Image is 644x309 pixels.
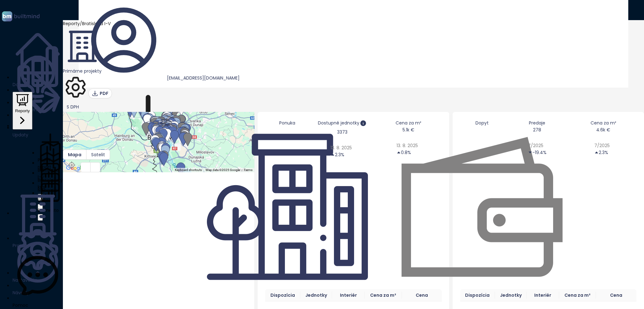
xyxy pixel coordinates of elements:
[38,170,63,180] div: Dubravka
[460,119,504,126] div: Dopyt
[559,289,596,301] th: Cena za m²
[63,150,86,160] button: Mapa
[86,150,110,160] button: Satelit
[67,102,85,112] span: S DPH
[38,140,63,150] div: Bratislava I-V
[594,150,599,155] span: caret-up
[309,119,375,129] div: Dostupné jednotky
[397,149,420,156] div: 0.8%
[13,54,63,67] a: Analýza trhu
[460,289,495,301] th: Dispozícia
[13,131,63,138] div: Updaty
[13,92,32,130] button: Reporty
[13,67,63,79] a: Cenník
[91,151,105,158] span: Satelit
[63,20,80,27] span: Reporty
[13,41,63,54] a: Dashboard
[495,289,527,301] th: Jednotky
[13,79,63,92] a: Updaty
[596,289,636,301] th: Cena
[38,160,63,170] div: Najomne
[265,119,309,126] div: Ponuka
[527,289,559,301] th: Interiér
[591,119,616,126] div: Cena za m²
[68,151,81,158] span: Mapa
[13,224,63,237] a: Nastavenia
[13,29,63,41] a: Domov
[396,119,421,126] div: Cena za m²
[13,302,63,309] div: Pomoc
[38,130,63,140] div: Pridať report
[397,150,401,155] span: caret-up
[528,142,543,149] span: 7/2025
[365,289,402,301] th: Cena za m²
[38,150,63,160] div: Bratislavský kraj
[265,289,300,301] th: Dispozícia
[13,190,63,202] a: Projekty
[38,180,63,190] div: BA mesto
[13,237,63,250] a: Návody
[528,149,547,156] div: -19.4%
[528,150,532,155] span: caret-down
[206,168,240,172] span: Map data ©2025 Google
[594,142,610,149] span: 7/2025
[570,126,636,133] div: 4.6k €
[88,88,112,98] button: PDF
[63,27,102,74] a: primary
[402,289,442,301] th: Cena
[330,152,335,157] span: caret-up
[207,126,368,287] img: house
[330,145,352,151] span: 13. 8. 2025
[100,90,108,97] span: PDF
[117,89,180,225] div: button
[504,119,570,126] div: Predaje
[167,75,240,81] span: [EMAIL_ADDRESS][DOMAIN_NAME]
[375,126,441,133] div: 5.1k €
[309,129,375,135] div: 3373
[594,149,612,156] div: 2.3%
[175,168,202,172] button: Keyboard shortcuts
[63,68,102,74] div: Primárne projekty
[332,289,365,301] th: Interiér
[330,151,354,158] div: 2.3%
[300,289,332,301] th: Jednotky
[397,142,418,149] span: 13. 8. 2025
[13,250,63,262] div: Pomoc
[504,126,570,133] div: 278
[402,126,563,287] img: wallet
